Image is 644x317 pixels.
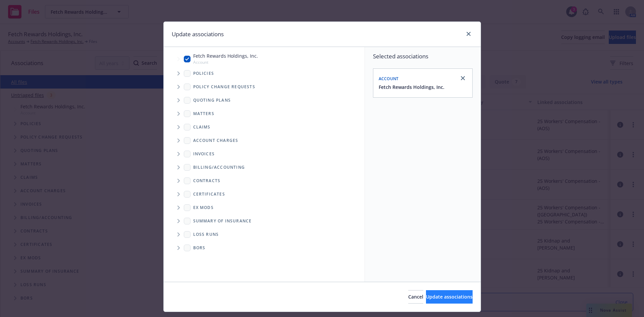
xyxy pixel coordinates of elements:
[193,85,255,89] span: Policy change requests
[373,52,473,60] span: Selected associations
[193,232,219,236] span: Loss Runs
[172,30,224,39] h1: Update associations
[193,192,225,196] span: Certificates
[193,206,214,210] span: Ex Mods
[193,152,215,156] span: Invoices
[193,246,206,250] span: BORs
[193,52,258,59] span: Fetch Rewards Holdings, Inc.
[193,112,214,116] span: Matters
[426,290,473,304] button: Update associations
[193,125,211,129] span: Claims
[465,30,473,38] a: close
[193,71,214,75] span: Policies
[193,219,252,223] span: Summary of insurance
[164,51,365,160] div: Tree Example
[193,59,258,65] span: Account
[426,294,473,300] span: Update associations
[408,294,423,300] span: Cancel
[193,179,221,183] span: Contracts
[408,290,423,304] button: Cancel
[459,74,467,82] a: close
[164,161,365,255] div: Folder Tree Example
[193,98,231,102] span: Quoting plans
[379,76,399,82] span: Account
[379,84,444,91] button: Fetch Rewards Holdings, Inc.
[193,165,245,169] span: Billing/Accounting
[193,139,238,143] span: Account charges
